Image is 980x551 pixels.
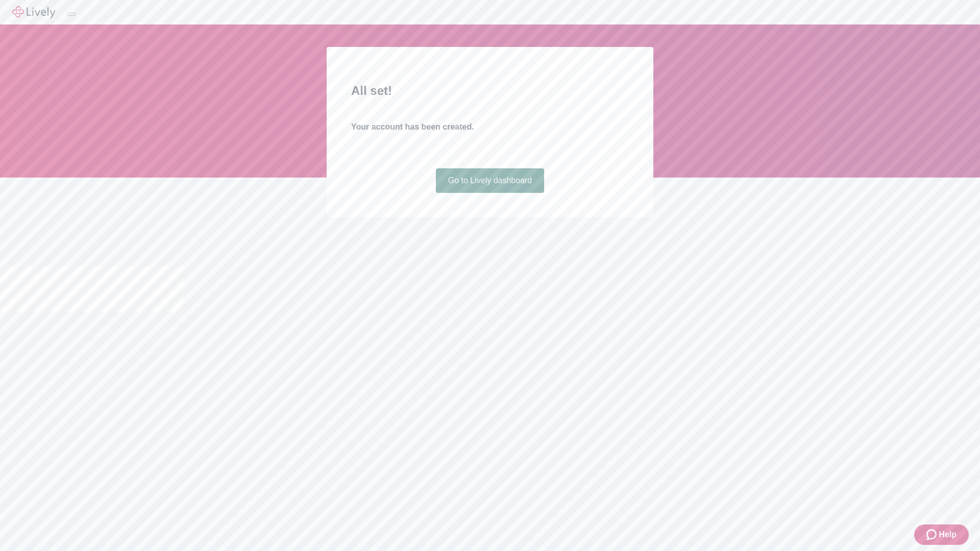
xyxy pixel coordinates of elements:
[926,529,939,541] svg: Zendesk support icon
[67,13,76,16] button: Log out
[436,168,545,193] a: Go to Lively dashboard
[351,121,629,133] h4: Your account has been created.
[939,529,957,541] span: Help
[914,524,969,545] button: Zendesk support iconHelp
[351,82,629,100] h2: All set!
[12,6,55,18] img: Lively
